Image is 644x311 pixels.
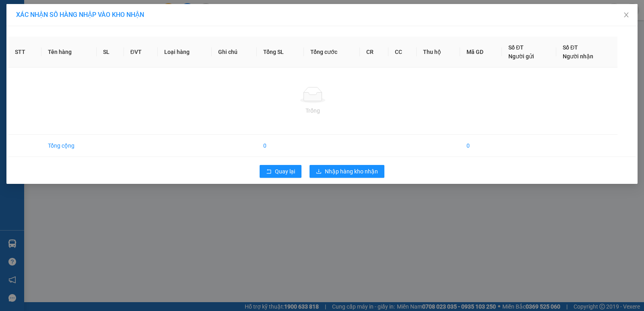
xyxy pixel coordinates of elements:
[257,37,304,68] th: Tổng SL
[417,37,460,68] th: Thu hộ
[275,167,295,176] span: Quay lại
[316,169,322,175] span: download
[15,106,611,115] div: Trống
[158,37,212,68] th: Loại hàng
[623,12,630,18] span: close
[563,44,578,51] span: Số ĐT
[124,37,158,68] th: ĐVT
[460,135,502,157] td: 0
[325,167,378,176] span: Nhập hàng kho nhận
[310,165,384,178] button: downloadNhập hàng kho nhận
[563,53,593,60] span: Người nhận
[8,37,41,68] th: STT
[260,165,301,178] button: rollbackQuay lại
[508,53,534,60] span: Người gửi
[41,135,97,157] td: Tổng cộng
[10,55,109,68] b: GỬI : VP Trung Kính
[615,4,638,27] button: Close
[388,37,417,68] th: CC
[41,37,97,68] th: Tên hàng
[10,10,70,50] img: logo.jpg
[97,37,124,68] th: SL
[460,37,502,68] th: Mã GD
[360,37,388,68] th: CR
[266,169,272,175] span: rollback
[16,11,144,19] span: XÁC NHẬN SỐ HÀNG NHẬP VÀO KHO NHẬN
[75,20,336,30] li: 271 - [PERSON_NAME] - [GEOGRAPHIC_DATA] - [GEOGRAPHIC_DATA]
[257,135,304,157] td: 0
[508,44,524,51] span: Số ĐT
[304,37,360,68] th: Tổng cước
[212,37,257,68] th: Ghi chú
